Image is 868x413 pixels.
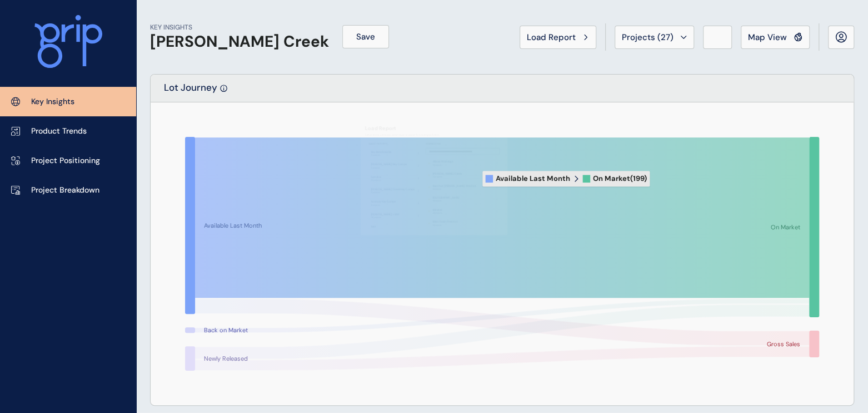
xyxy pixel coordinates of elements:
[31,96,74,107] p: Key Insights
[31,155,100,166] p: Project Positioning
[342,25,389,48] button: Save
[615,26,694,49] button: Projects (27)
[741,26,810,49] button: Map View
[150,32,329,51] h1: [PERSON_NAME] Creek
[164,81,217,102] p: Lot Journey
[622,32,674,43] span: Projects ( 27 )
[356,31,375,42] span: Save
[150,23,329,32] p: KEY INSIGHTS
[31,126,87,137] p: Product Trends
[527,32,576,43] span: Load Report
[748,32,787,43] span: Map View
[520,26,596,49] button: Load Report
[31,185,99,196] p: Project Breakdown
